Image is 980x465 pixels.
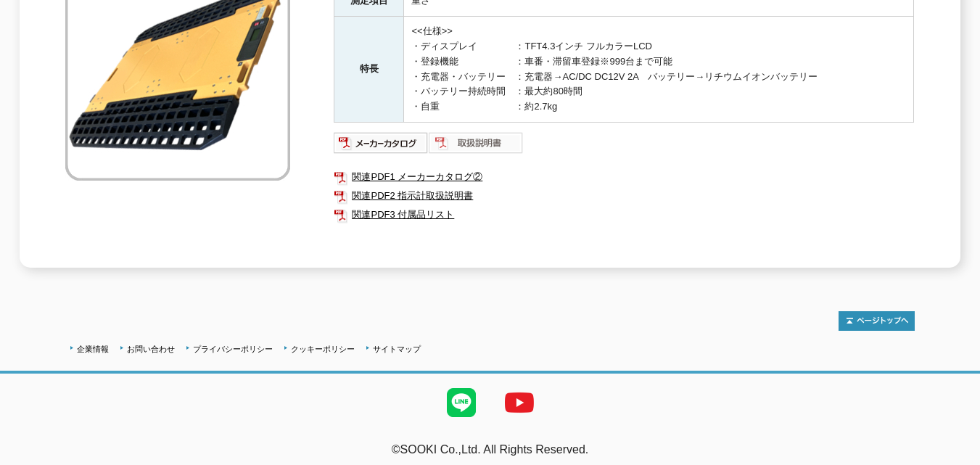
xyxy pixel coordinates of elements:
[429,131,524,155] img: 取扱説明書
[127,345,175,353] a: お問い合わせ
[334,131,429,155] img: メーカーカタログ
[490,374,548,432] img: YouTube
[334,168,914,186] a: 関連PDF1 メーカーカタログ②
[77,345,109,353] a: 企業情報
[334,205,914,224] a: 関連PDF3 付属品リスト
[373,345,421,353] a: サイトマップ
[334,17,404,123] th: 特長
[404,17,914,123] td: <<仕様>> ・ディスプレイ ：TFT4.3インチ フルカラーLCD ・登録機能 ：車番・滞留車登録※999台まで可能 ・充電器・バッテリー ：充電器→AC/DC DC12V 2A バッテリー→...
[334,186,914,205] a: 関連PDF2 指示計取扱説明書
[432,374,490,432] img: LINE
[334,141,429,152] a: メーカーカタログ
[429,141,524,152] a: 取扱説明書
[839,311,915,331] img: トップページへ
[193,345,273,353] a: プライバシーポリシー
[291,345,355,353] a: クッキーポリシー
